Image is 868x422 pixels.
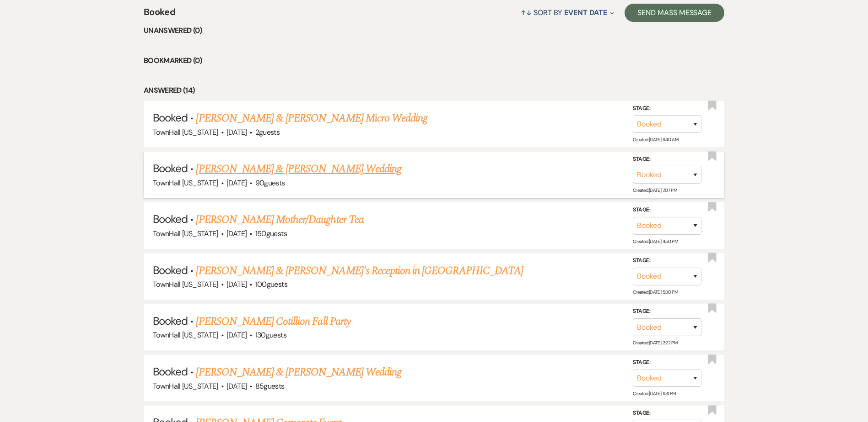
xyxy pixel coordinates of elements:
span: Created: [DATE] 2:22 PM [633,340,677,346]
a: [PERSON_NAME] Cotillion Fall Party [196,313,350,330]
span: [DATE] [226,178,247,188]
span: Created: [DATE] 4:50 PM [633,238,678,244]
span: [DATE] [226,127,247,137]
span: TownHall [US_STATE] [153,229,218,238]
span: Booked [153,263,188,277]
label: Stage: [633,306,701,316]
span: Created: [DATE] 7:07 PM [633,187,677,193]
span: TownHall [US_STATE] [153,280,218,289]
span: 100 guests [255,280,287,289]
button: Send Mass Message [625,4,724,22]
label: Stage: [633,358,701,368]
span: 130 guests [255,330,286,340]
li: Bookmarked (0) [144,55,724,67]
li: Unanswered (0) [144,25,724,37]
a: [PERSON_NAME] & [PERSON_NAME] Wedding [196,364,401,380]
a: [PERSON_NAME] & [PERSON_NAME] Wedding [196,161,401,177]
span: TownHall [US_STATE] [153,330,218,340]
span: TownHall [US_STATE] [153,381,218,391]
a: [PERSON_NAME] Mother/Daughter Tea [196,211,363,228]
span: Created: [DATE] 9:40 AM [633,137,678,142]
label: Stage: [633,408,701,418]
span: Created: [DATE] 5:30 PM [633,289,678,295]
span: Booked [153,364,188,379]
span: 90 guests [255,178,285,188]
span: Created: [DATE] 11:31 PM [633,390,675,396]
span: [DATE] [226,330,247,340]
span: Booked [144,5,175,25]
span: Booked [153,212,188,226]
span: 2 guests [255,127,280,137]
label: Stage: [633,205,701,215]
label: Stage: [633,104,701,114]
span: Booked [153,314,188,328]
button: Sort By Event Date [517,0,618,25]
span: 150 guests [255,229,287,238]
span: TownHall [US_STATE] [153,127,218,137]
span: 85 guests [255,381,285,391]
a: [PERSON_NAME] & [PERSON_NAME]'s Reception in [GEOGRAPHIC_DATA] [196,263,523,279]
span: [DATE] [226,229,247,238]
span: Booked [153,111,188,125]
a: [PERSON_NAME] & [PERSON_NAME] Micro Wedding [196,110,427,127]
span: Booked [153,161,188,175]
label: Stage: [633,154,701,164]
li: Answered (14) [144,84,724,96]
span: ↑↓ [521,8,532,17]
span: [DATE] [226,280,247,289]
span: Event Date [564,8,607,17]
span: [DATE] [226,381,247,391]
label: Stage: [633,256,701,266]
span: TownHall [US_STATE] [153,178,218,188]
